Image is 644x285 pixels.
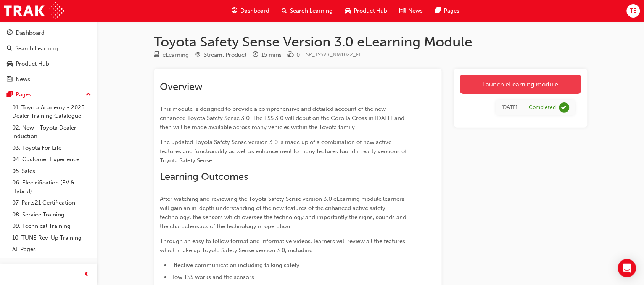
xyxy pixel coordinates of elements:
[618,259,636,277] div: Open Intercom Messenger
[262,51,282,59] div: 15 mins
[7,61,13,67] span: car-icon
[9,220,94,232] a: 09. Technical Training
[7,76,13,83] span: news-icon
[630,6,637,15] span: TE
[226,3,276,19] a: guage-iconDashboard
[502,103,518,112] div: Fri May 12 2023 00:00:00 GMT+1000 (Australian Eastern Standard Time)
[9,165,94,177] a: 05. Sales
[9,197,94,209] a: 07. Parts21 Certification
[345,6,351,16] span: car-icon
[3,26,94,40] a: Dashboard
[163,51,189,59] div: eLearning
[627,4,640,18] button: TE
[86,90,91,100] span: up-icon
[288,52,294,59] span: money-icon
[282,6,287,16] span: search-icon
[354,6,388,15] span: Product Hub
[84,270,90,279] span: prev-icon
[400,6,406,16] span: news-icon
[9,122,94,142] a: 02. New - Toyota Dealer Induction
[15,44,58,53] div: Search Learning
[290,6,333,15] span: Search Learning
[171,262,300,269] span: Effective communication including talking safety
[16,90,31,99] div: Pages
[160,106,406,131] span: This module is designed to provide a comprehensive and detailed account of the new enhanced Toyot...
[429,3,466,19] a: pages-iconPages
[253,50,282,60] div: Duration
[409,6,423,15] span: News
[529,104,556,111] div: Completed
[339,3,394,19] a: car-iconProduct Hub
[171,274,254,280] span: How TSS works and the sensors
[7,91,13,98] span: pages-icon
[160,195,408,230] span: After watching and reviewing the Toyota Safety Sense version 3.0 eLearning module learners will g...
[16,29,45,37] div: Dashboard
[276,3,339,19] a: search-iconSearch Learning
[3,42,94,56] a: Search Learning
[3,88,94,102] button: Pages
[394,3,429,19] a: news-iconNews
[3,57,94,71] a: Product Hub
[306,51,362,58] span: Learning resource code
[3,24,94,88] button: DashboardSearch LearningProduct HubNews
[9,232,94,244] a: 10. TUNE Rev-Up Training
[9,154,94,165] a: 04. Customer Experience
[7,45,12,52] span: search-icon
[4,2,64,19] img: Trak
[195,52,201,59] span: target-icon
[460,75,581,94] a: Launch eLearning module
[9,102,94,122] a: 01. Toyota Academy - 2025 Dealer Training Catalogue
[204,51,247,59] div: Stream: Product
[3,72,94,86] a: News
[297,51,300,59] div: 0
[9,243,94,255] a: All Pages
[154,52,160,59] span: learningResourceType_ELEARNING-icon
[253,52,259,59] span: clock-icon
[9,142,94,154] a: 03. Toyota For Life
[154,34,588,50] h1: Toyota Safety Sense Version 3.0 eLearning Module
[559,102,570,113] span: learningRecordVerb_COMPLETE-icon
[160,139,409,164] span: The updated Toyota Safety Sense version 3.0 is made up of a combination of new active features an...
[435,6,441,16] span: pages-icon
[9,177,94,197] a: 06. Electrification (EV & Hybrid)
[241,6,270,15] span: Dashboard
[160,81,203,93] span: Overview
[154,50,189,60] div: Type
[195,50,247,60] div: Stream
[160,238,407,254] span: Through an easy to follow format and informative videos, learners will review all the features wh...
[444,6,460,15] span: Pages
[7,30,13,37] span: guage-icon
[16,59,49,68] div: Product Hub
[16,75,30,84] div: News
[9,209,94,221] a: 08. Service Training
[160,171,248,183] span: Learning Outcomes
[232,6,238,16] span: guage-icon
[288,50,300,60] div: Price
